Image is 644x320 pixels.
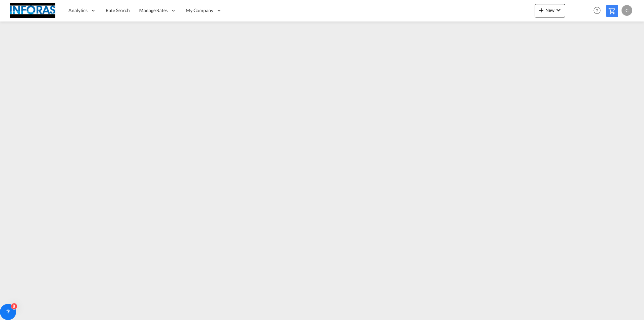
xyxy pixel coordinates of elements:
span: Analytics [68,7,88,14]
span: Rate Search [106,7,130,13]
div: C [622,5,632,16]
span: New [537,7,562,13]
button: icon-plus 400-fgNewicon-chevron-down [535,4,565,17]
div: Help [591,5,606,17]
md-icon: icon-chevron-down [554,6,562,14]
md-icon: icon-plus 400-fg [537,6,545,14]
img: eff75c7098ee11eeb65dd1c63e392380.jpg [10,3,55,18]
span: Help [591,5,603,16]
span: My Company [186,7,213,14]
span: Manage Rates [139,7,168,14]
